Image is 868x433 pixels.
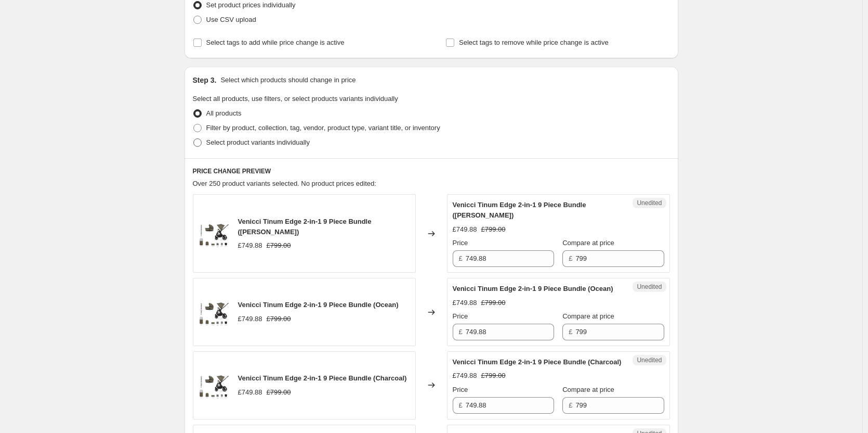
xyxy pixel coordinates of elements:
span: Venicci Tinum Edge 2-in-1 9 Piece Bundle ([PERSON_NAME]) [453,201,586,219]
h6: PRICE CHANGE PREVIEW [193,167,670,175]
strike: £799.00 [267,387,291,398]
div: £749.88 [238,314,262,324]
span: Select tags to add while price change is active [206,39,345,46]
div: £749.88 [238,387,262,398]
span: Select tags to remove while price change is active [459,39,609,46]
strike: £799.00 [481,224,506,235]
span: Filter by product, collection, tag, vendor, product type, variant title, or inventory [206,124,440,132]
span: £ [459,401,463,409]
span: £ [459,254,463,262]
div: £749.88 [238,240,262,251]
img: Venicci-Edge-Moss-9-PIECE-BUNDLE-ENGO-2-1_80x.jpg [199,370,230,401]
strike: £799.00 [481,298,506,308]
span: £ [569,401,572,409]
span: Use CSV upload [206,16,256,23]
span: Select all products, use filters, or select products variants individually [193,95,398,103]
span: Select product variants individually [206,138,310,146]
strike: £799.00 [267,240,291,251]
span: Over 250 product variants selected. No product prices edited: [193,180,376,187]
span: Compare at price [562,312,614,320]
div: £749.88 [453,224,477,235]
span: Venicci Tinum Edge 2-in-1 9 Piece Bundle (Ocean) [238,301,399,309]
span: Venicci Tinum Edge 2-in-1 9 Piece Bundle (Charcoal) [453,358,622,366]
span: Unedited [637,356,662,364]
span: £ [569,328,572,336]
span: £ [459,328,463,336]
img: Venicci-Edge-Moss-9-PIECE-BUNDLE-ENGO-2-1_80x.jpg [199,218,230,249]
span: Unedited [637,199,662,207]
span: Price [453,312,468,320]
strike: £799.00 [267,314,291,324]
span: Venicci Tinum Edge 2-in-1 9 Piece Bundle (Ocean) [453,285,613,292]
div: £749.88 [453,371,477,381]
strike: £799.00 [481,371,506,381]
span: Venicci Tinum Edge 2-in-1 9 Piece Bundle ([PERSON_NAME]) [238,218,372,236]
span: Venicci Tinum Edge 2-in-1 9 Piece Bundle (Charcoal) [238,374,407,382]
span: £ [569,254,572,262]
img: Venicci-Edge-Moss-9-PIECE-BUNDLE-ENGO-2-1_80x.jpg [199,297,230,328]
span: Set product prices individually [206,1,296,9]
span: Unedited [637,283,662,291]
span: Price [453,386,468,393]
span: Compare at price [562,239,614,247]
h2: Step 3. [193,75,217,85]
span: Compare at price [562,386,614,393]
span: All products [206,109,242,117]
p: Select which products should change in price [220,75,356,85]
span: Price [453,239,468,247]
div: £749.88 [453,298,477,308]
